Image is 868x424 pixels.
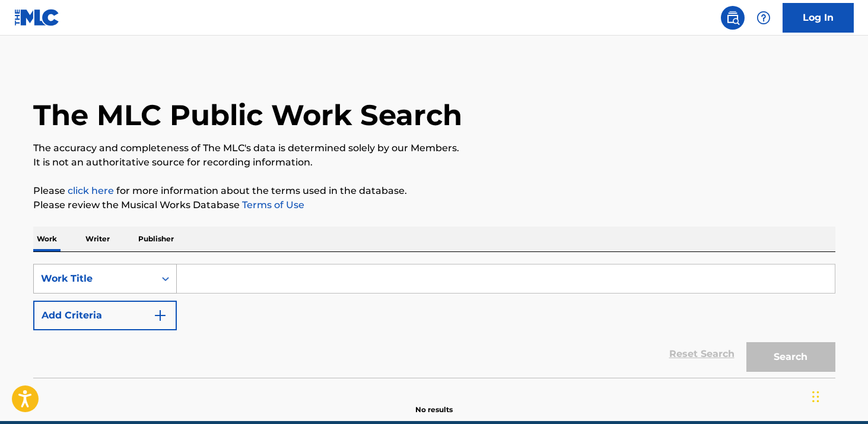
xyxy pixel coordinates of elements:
a: Log In [783,3,854,33]
p: No results [415,390,453,415]
form: Search Form [33,264,835,378]
p: The accuracy and completeness of The MLC's data is determined solely by our Members. [33,141,835,155]
p: Publisher [135,227,177,251]
p: Writer [82,227,113,251]
h1: The MLC Public Work Search [33,97,462,133]
a: Public Search [721,6,745,30]
img: MLC Logo [14,9,60,26]
div: Work Title [41,272,148,286]
iframe: Chat Widget [809,367,868,424]
p: It is not an authoritative source for recording information. [33,155,835,170]
button: Add Criteria [33,301,177,330]
img: help [756,11,771,25]
p: Work [33,227,61,251]
p: Please review the Musical Works Database [33,198,835,212]
img: 9d2ae6d4665cec9f34b9.svg [153,308,167,323]
a: Terms of Use [240,199,304,211]
img: search [726,11,740,25]
p: Please for more information about the terms used in the database. [33,184,835,198]
div: Drag [812,379,819,415]
div: Help [752,6,775,30]
a: click here [68,185,114,196]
